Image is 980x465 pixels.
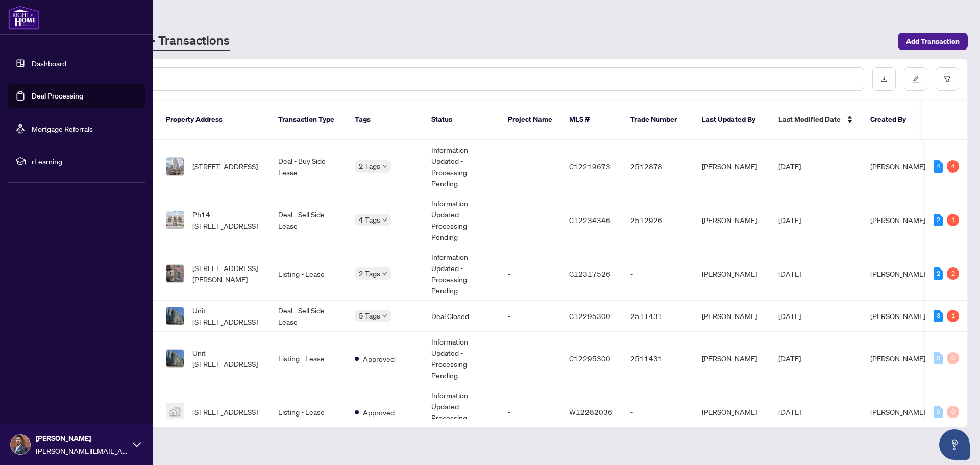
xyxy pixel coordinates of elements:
div: 4 [934,160,943,173]
span: [DATE] [778,407,801,417]
div: 1 [947,310,959,322]
div: 0 [934,352,943,364]
span: [DATE] [778,162,801,171]
span: Unit [STREET_ADDRESS] [192,305,262,327]
td: Information Updated - Processing Pending [423,247,500,301]
th: Tags [347,100,423,140]
span: W12282036 [569,407,612,417]
span: [PERSON_NAME][EMAIL_ADDRESS][DOMAIN_NAME] [36,445,128,456]
span: [DATE] [778,215,801,225]
td: Information Updated - Processing Pending [423,193,500,247]
span: [PERSON_NAME] [870,215,925,225]
th: Trade Number [622,100,694,140]
td: Listing - Lease [270,385,347,439]
th: Property Address [158,100,270,140]
span: [PERSON_NAME] [870,269,925,278]
img: thumbnail-img [166,211,184,229]
button: edit [904,67,927,91]
td: Deal - Sell Side Lease [270,193,347,247]
a: Dashboard [32,59,66,68]
button: download [872,67,896,91]
button: Add Transaction [898,33,968,50]
div: 0 [947,406,959,418]
span: down [382,164,387,169]
td: - [500,247,561,301]
td: Deal Closed [423,301,500,332]
span: C12234346 [569,215,610,225]
td: - [500,332,561,385]
th: Created By [862,100,923,140]
span: [STREET_ADDRESS] [192,406,258,418]
td: [PERSON_NAME] [694,385,770,439]
a: Mortgage Referrals [32,124,93,133]
td: 2511431 [622,332,694,385]
span: Last Modified Date [778,114,841,125]
span: C12295300 [569,354,610,363]
span: [STREET_ADDRESS][PERSON_NAME] [192,262,262,285]
div: 3 [934,310,943,322]
span: [DATE] [778,354,801,363]
td: Deal - Buy Side Lease [270,140,347,193]
span: 5 Tags [359,310,380,322]
span: down [382,217,387,223]
td: 2512926 [622,193,694,247]
td: [PERSON_NAME] [694,140,770,193]
th: MLS # [561,100,622,140]
img: thumbnail-img [166,403,184,421]
span: [PERSON_NAME] [870,311,925,321]
button: filter [936,67,959,91]
td: 2511431 [622,301,694,332]
img: Profile Icon [11,435,30,454]
span: [PERSON_NAME] [36,433,128,444]
div: 0 [934,406,943,418]
td: - [500,385,561,439]
img: thumbnail-img [166,350,184,367]
button: Open asap [939,429,970,460]
span: rLearning [32,156,138,167]
td: Information Updated - Processing Pending [423,332,500,385]
img: thumbnail-img [166,265,184,282]
td: [PERSON_NAME] [694,193,770,247]
img: logo [8,5,40,30]
div: 2 [947,267,959,280]
span: [PERSON_NAME] [870,354,925,363]
td: Information Updated - Processing Pending [423,385,500,439]
span: [PERSON_NAME] [870,407,925,417]
th: Status [423,100,500,140]
span: Approved [363,353,395,364]
td: [PERSON_NAME] [694,301,770,332]
span: C12317526 [569,269,610,278]
span: [STREET_ADDRESS] [192,161,258,172]
a: Deal Processing [32,91,83,101]
div: 0 [947,352,959,364]
img: thumbnail-img [166,307,184,325]
td: - [622,247,694,301]
th: Last Updated By [694,100,770,140]
th: Project Name [500,100,561,140]
div: 4 [947,160,959,173]
td: - [500,301,561,332]
div: 1 [947,214,959,226]
span: download [880,76,888,83]
td: - [622,385,694,439]
span: C12295300 [569,311,610,321]
td: - [500,193,561,247]
td: 2512878 [622,140,694,193]
td: Listing - Lease [270,247,347,301]
td: Deal - Sell Side Lease [270,301,347,332]
span: Approved [363,407,395,418]
span: down [382,271,387,276]
span: 2 Tags [359,267,380,279]
span: down [382,313,387,319]
div: 2 [934,214,943,226]
span: Unit [STREET_ADDRESS] [192,347,262,370]
span: filter [944,76,951,83]
span: Ph14-[STREET_ADDRESS] [192,209,262,231]
span: [PERSON_NAME] [870,162,925,171]
span: 4 Tags [359,214,380,226]
td: Listing - Lease [270,332,347,385]
th: Last Modified Date [770,100,862,140]
span: Add Transaction [906,33,960,50]
span: edit [912,76,919,83]
span: C12219673 [569,162,610,171]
